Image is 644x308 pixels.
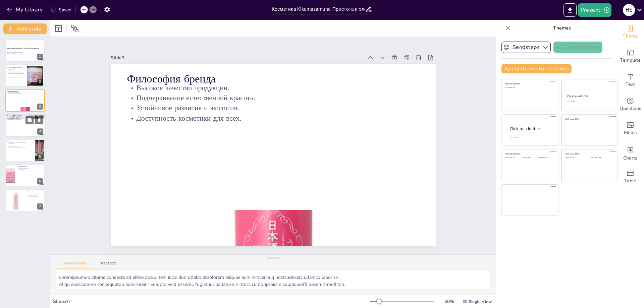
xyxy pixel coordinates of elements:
[565,157,586,159] div: Click to add text
[563,3,577,17] button: Export to PowerPoint
[7,118,43,119] p: Натуральные ингредиенты в составе.
[127,83,419,93] p: Высокое качество продукции.
[617,117,644,141] div: Add images, graphics, shapes or video
[617,93,644,117] div: Get real-time input from your audience
[53,23,64,34] div: Layout
[501,64,572,73] button: Apply theme to all slides
[624,177,636,185] span: Table
[591,157,612,159] div: Click to add text
[505,82,553,85] div: Click to add title
[5,114,45,137] div: https://cdn.sendsteps.com/images/logo/sendsteps_logo_white.pnghttps://cdn.sendsteps.com/images/lo...
[5,4,46,15] button: My Library
[7,71,25,74] p: Kikumasamune сочетает традиционные методы с современными технологиями.
[7,93,43,94] p: Подчеркивание естественной красоты.
[510,126,553,132] div: Click to add title
[37,178,43,184] div: 6
[35,116,43,124] button: Delete Slide
[127,71,419,86] p: Философия бренда
[5,139,45,162] div: https://cdn.sendsteps.com/images/logo/sendsteps_logo_white.pnghttps://cdn.sendsteps.com/images/lo...
[7,76,25,78] p: Использование натуральных ингредиентов.
[617,141,644,165] div: Add charts and graphs
[567,101,611,103] div: Click to add text
[17,165,43,167] p: Отзывы клиентов
[37,129,43,135] div: 4
[5,40,45,62] div: https://cdn.sendsteps.com/images/logo/sendsteps_logo_white.pnghttps://cdn.sendsteps.com/images/lo...
[37,104,43,110] div: 3
[7,146,33,148] p: Предпочтительный выбор для пользователей.
[623,155,637,162] span: Charts
[7,92,43,93] p: Высокое качество продукции.
[5,164,45,186] div: https://cdn.sendsteps.com/images/logo/sendsteps_logo_white.pnghttps://cdn.sendsteps.com/images/lo...
[127,93,419,103] p: Подчеркивание естественной красоты.
[27,194,43,195] p: Широкий ассортимент продукции.
[127,103,419,113] p: Устойчивое развитие и экология.
[553,42,602,53] button: Create theme
[27,192,43,194] p: Философия ухода за собой.
[565,117,613,120] div: Click to add title
[7,66,25,68] p: О бренде Kikumasamune
[7,120,43,122] p: Интенсивный уход за кожей.
[17,167,43,168] p: Улучшение состояния кожи.
[7,117,43,118] p: Разнообразие продукции.
[7,94,43,96] p: Устойчивое развитие и экология.
[7,96,43,97] p: Доступность косметики для всех.
[505,152,553,155] div: Click to add title
[617,20,644,44] div: Change the overall theme
[71,24,79,33] span: Position
[538,157,553,159] div: Click to add text
[94,261,123,268] button: Transcript
[522,157,537,159] div: Click to add text
[623,33,638,40] span: Theme
[7,90,43,93] p: Философия бренда
[56,261,94,268] button: Speaker Notes
[620,105,641,112] span: Questions
[27,196,43,197] p: Доступность и простота.
[7,144,33,145] p: Быстрая впитываемость.
[510,137,552,139] div: Click to add body
[37,79,43,85] div: 2
[17,168,43,169] p: Увлажнение и сияние кожи.
[7,74,25,76] p: Продукция бренда проходит строгий контроль качества.
[7,143,33,144] p: Легкая текстура.
[514,20,610,36] p: Themes
[7,119,43,120] p: Продукты для всех типов кожи.
[37,54,43,60] div: 1
[505,87,553,88] div: Click to add text
[501,42,551,53] button: Sendsteps
[27,190,43,192] p: Заключение
[7,48,39,49] strong: Косметика Kikumasamune: Простота и элегантность
[3,23,47,34] button: Add slide
[7,53,43,54] p: Generated with [URL]
[272,4,365,14] input: Insert title
[37,153,43,160] div: 5
[7,69,25,71] p: [PERSON_NAME] известен своей простотой и элегантностью.
[17,169,43,170] p: Приятный аромат.
[617,68,644,93] div: Add text boxes
[567,94,612,98] div: Click to add title
[5,89,45,112] div: https://cdn.sendsteps.com/images/logo/sendsteps_logo_white.pnghttps://cdn.sendsteps.com/images/lo...
[7,141,33,143] p: Уникальные качества продукции
[5,189,45,211] div: 7
[624,129,637,136] span: Media
[53,298,370,305] div: Slide 3 / 7
[37,203,43,209] div: 7
[441,298,457,305] div: 50 %
[623,4,635,16] div: H S
[7,115,43,117] p: Продукты Kikumasamune
[617,165,644,189] div: Add a table
[7,51,43,53] p: Презентация о [PERSON_NAME], его философии, продуктах и уникальных качествах, которые делают его ...
[620,57,641,64] span: Template
[25,116,34,124] button: Duplicate Slide
[27,195,43,196] p: Подчеркивание естественной красоты.
[127,113,419,123] p: Доступность косметики для всех.
[5,64,45,86] div: https://cdn.sendsteps.com/images/logo/sendsteps_logo_white.pnghttps://cdn.sendsteps.com/images/lo...
[51,7,71,13] div: Saved
[111,55,363,61] div: Slide 3
[565,152,613,155] div: Click to add title
[578,3,611,17] button: Present
[469,299,492,304] span: Single View
[505,157,521,159] div: Click to add text
[17,170,43,172] p: Легкость нанесения.
[626,81,635,88] span: Text
[623,3,635,17] button: H S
